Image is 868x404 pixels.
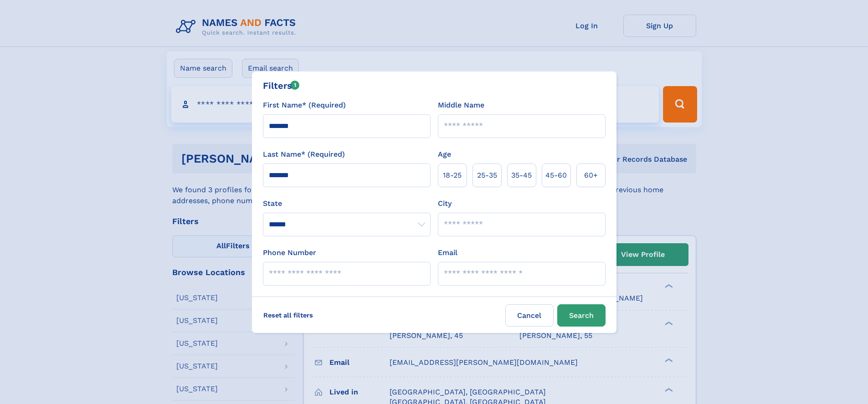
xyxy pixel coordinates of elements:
label: Last Name* (Required) [263,149,345,160]
label: Phone Number [263,247,316,258]
button: Search [557,304,606,327]
label: Age [438,149,451,160]
label: Email [438,247,457,258]
span: 25‑35 [477,170,497,181]
span: 18‑25 [443,170,462,181]
label: Reset all filters [257,304,319,326]
span: 60+ [584,170,598,181]
label: First Name* (Required) [263,100,346,111]
span: 35‑45 [511,170,532,181]
label: Middle Name [438,100,484,111]
span: 45‑60 [545,170,567,181]
div: Filters [263,79,300,92]
label: Cancel [505,304,554,327]
label: City [438,198,452,209]
label: State [263,198,431,209]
